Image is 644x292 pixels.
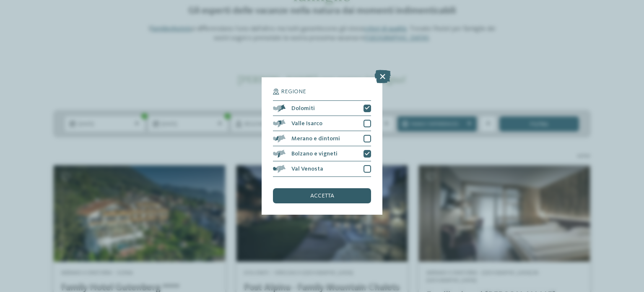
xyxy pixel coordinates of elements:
[310,193,334,199] span: accetta
[291,151,338,157] span: Bolzano e vigneti
[291,121,322,126] span: Valle Isarco
[281,89,306,95] span: Regione
[291,105,315,111] span: Dolomiti
[291,166,323,172] span: Val Venosta
[291,136,340,142] span: Merano e dintorni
